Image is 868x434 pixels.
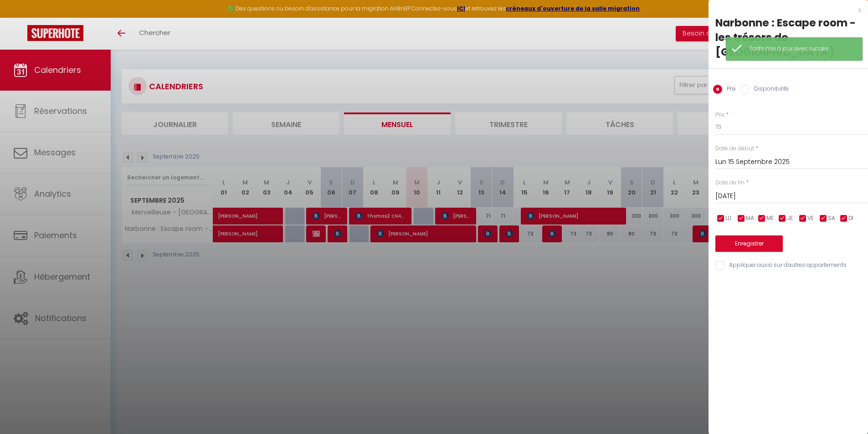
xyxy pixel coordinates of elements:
[807,214,814,223] span: VE
[829,393,861,427] iframe: Chat
[828,214,835,223] span: SA
[715,15,861,59] div: Narbonne : Escape room - les trésors de [GEOGRAPHIC_DATA]
[722,85,736,95] label: Prix
[725,214,731,223] span: LU
[766,214,774,223] span: ME
[749,45,853,53] div: Tarifs mis à jour avec succès
[715,144,754,153] label: Date de début
[715,111,724,119] label: Prix
[750,85,789,95] label: Disponibilité
[715,179,745,187] label: Date de fin
[787,214,793,223] span: JE
[715,235,783,252] button: Enregistrer
[848,214,853,223] span: DI
[709,5,861,15] div: x
[7,4,35,31] button: Ouvrir le widget de chat LiveChat
[746,214,754,223] span: MA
